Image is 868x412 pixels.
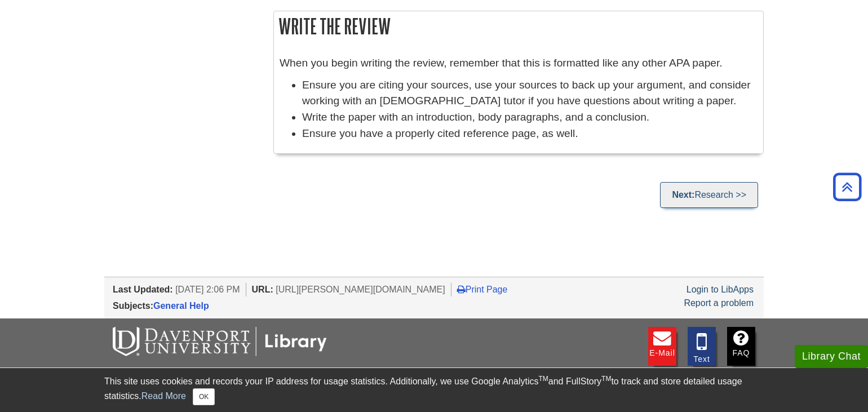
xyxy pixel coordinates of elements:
span: URL: [252,285,273,294]
a: Back to Top [829,179,865,194]
button: Library Chat [795,345,868,368]
div: This site uses cookies and records your IP address for usage statistics. Additionally, we use Goo... [104,375,764,405]
li: Ensure you have a properly cited reference page, as well. [302,126,758,142]
a: General Help [153,301,209,311]
a: Login to LibApps [687,285,754,294]
strong: Next: [672,190,694,200]
li: Ensure you are citing your sources, use your sources to back up your argument, and consider worki... [302,77,758,110]
a: Read More [141,391,186,401]
a: Next:Research >> [660,182,758,208]
sup: TM [538,375,548,383]
li: Write the paper with an introduction, body paragraphs, and a conclusion. [302,109,758,126]
a: FAQ [727,327,755,366]
p: When you begin writing the review, remember that this is formatted like any other APA paper. [280,55,758,72]
span: [DATE] 2:06 PM [175,285,240,294]
span: Last Updated: [113,285,173,294]
a: Print Page [457,285,508,294]
span: Subjects: [113,301,153,311]
a: E-mail [648,327,676,366]
a: Report a problem [684,298,754,308]
sup: TM [601,375,611,383]
span: [URL][PERSON_NAME][DOMAIN_NAME] [276,285,445,294]
a: Text [688,327,716,366]
i: Print Page [457,285,466,294]
button: Close [193,388,215,405]
img: DU Libraries [113,327,327,356]
h2: Write the Review [274,11,763,41]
